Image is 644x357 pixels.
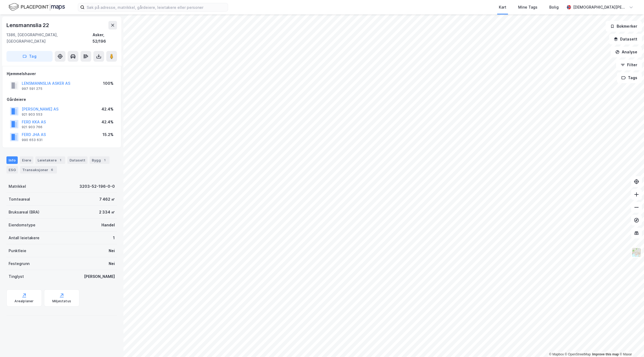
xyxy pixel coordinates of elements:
div: Antall leietakere [9,235,39,241]
div: Mine Tags [518,4,537,10]
div: Eiendomstype [9,222,35,228]
img: Z [631,247,642,257]
div: Nei [109,248,115,254]
a: Improve this map [592,352,619,356]
div: 6 [49,167,55,172]
div: Hjemmelshaver [7,71,117,77]
div: 1 [102,157,107,163]
a: OpenStreetMap [565,352,591,356]
div: Datasett [67,156,87,164]
img: logo.f888ab2527a4732fd821a326f86c7f29.svg [9,2,65,12]
div: Asker, 52/196 [93,32,117,45]
div: Bruksareal (BRA) [9,209,39,215]
div: Transaksjoner [20,166,57,174]
div: Gårdeiere [7,96,117,103]
div: 997 591 275 [22,87,42,91]
div: 1 [113,235,115,241]
div: Bygg [90,156,109,164]
div: Eiere [20,156,33,164]
div: 1 [58,157,63,163]
div: Lensmannslia 22 [6,21,50,30]
div: 15.2% [103,131,114,138]
div: Miljøstatus [52,299,71,303]
iframe: Chat Widget [617,331,644,357]
button: Tags [617,72,642,83]
div: 100% [103,80,114,87]
div: 921 903 766 [22,125,42,129]
div: Tomteareal [9,196,30,203]
button: Analyse [611,47,642,57]
button: Tag [6,51,53,62]
div: Handel [101,222,115,228]
div: 1386, [GEOGRAPHIC_DATA], [GEOGRAPHIC_DATA] [6,32,93,45]
div: 2 334 ㎡ [99,209,115,215]
div: Info [6,156,18,164]
div: Kart [499,4,506,10]
a: Mapbox [549,352,564,356]
button: Filter [616,60,642,70]
div: 42.4% [101,119,114,125]
div: Festegrunn [9,260,30,267]
div: Nei [109,260,115,267]
div: Leietakere [35,156,65,164]
div: 921 903 553 [22,112,42,117]
button: Bokmerker [606,21,642,32]
div: [DEMOGRAPHIC_DATA][PERSON_NAME] [573,4,627,10]
div: Tinglyst [9,273,24,280]
div: 7 462 ㎡ [99,196,115,203]
div: ESG [6,166,18,174]
div: 42.4% [101,106,114,112]
input: Søk på adresse, matrikkel, gårdeiere, leietakere eller personer [85,3,228,11]
div: [PERSON_NAME] [84,273,115,280]
button: Datasett [609,34,642,45]
div: Punktleie [9,248,26,254]
div: 990 653 631 [22,138,43,142]
div: Arealplaner [14,299,34,303]
div: Matrikkel [9,183,26,190]
div: Bolig [549,4,559,10]
div: 3203-52-196-0-0 [79,183,115,190]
